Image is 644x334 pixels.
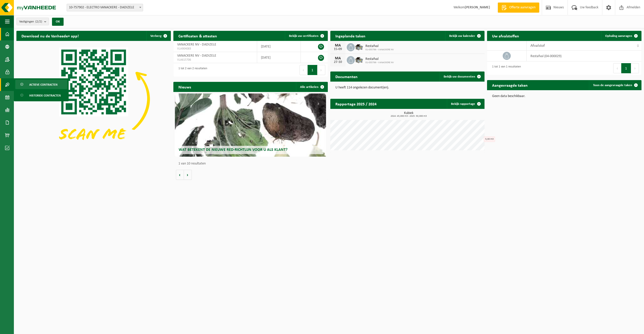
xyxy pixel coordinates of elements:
button: Vestigingen(2/2) [16,18,49,25]
span: Actieve contracten [29,80,58,89]
div: 27-10 [333,60,343,64]
td: [DATE] [257,41,301,52]
img: WB-5000-GAL-GY-01 [355,42,363,51]
span: VANACKERE NV - DADIZELE [177,54,216,58]
h2: Download nu de Vanheede+ app! [16,31,84,41]
p: Geen data beschikbaar. [492,94,636,98]
button: Verberg [146,31,170,41]
div: 1 tot 2 van 2 resultaten [176,64,207,76]
div: 15-09 [333,47,343,51]
span: 01-055796 - VANACKERE NV [365,48,394,51]
h2: Rapportage 2025 / 2024 [330,99,382,109]
span: Bekijk uw certificaten [289,34,318,38]
h2: Certificaten & attesten [173,31,222,41]
span: Vestigingen [19,18,42,26]
span: 10-757902 - ELECTRO VANACKERE - DADIZELE [67,4,143,11]
span: Bekijk uw documenten [444,75,475,78]
count: (2/2) [35,20,42,23]
span: Bekijk uw kalender [449,34,475,38]
p: 1 van 10 resultaten [178,162,325,165]
a: Offerte aanvragen [498,3,539,13]
button: OK [52,18,64,26]
button: Previous [300,65,308,75]
img: Download de VHEPlus App [16,41,171,157]
h2: Uw afvalstoffen [487,31,524,41]
h2: Documenten [330,71,363,81]
button: 1 [621,63,631,73]
div: 5,00 m3 [484,136,495,142]
button: Vorige [176,170,184,180]
span: VANACKERE NV - DADIZELE [177,43,216,46]
p: U heeft 114 ongelezen document(en). [335,86,480,89]
a: Bekijk rapportage [447,99,484,109]
div: MA [333,43,343,47]
span: Wat betekent de nieuwe RED-richtlijn voor u als klant? [179,148,287,152]
a: Alle artikelen [296,82,327,92]
span: 2024: 45,000 m3 - 2025: 30,000 m3 [333,115,485,117]
span: VLA904083 [177,47,253,51]
a: Toon de aangevraagde taken [589,80,641,90]
a: Bekijk uw kalender [445,31,484,41]
button: 1 [308,65,317,75]
img: WB-5000-GAL-GY-01 [355,55,363,64]
h2: Ingeplande taken [330,31,370,41]
span: Verberg [150,34,162,38]
span: Restafval [365,44,394,48]
span: Afvalstof [530,44,545,48]
a: Bekijk uw documenten [440,71,484,82]
a: Bekijk uw certificaten [285,31,327,41]
div: 1 tot 1 van 1 resultaten [490,63,521,74]
span: Restafval [365,57,394,61]
div: MA [333,56,343,60]
span: VLA615706 [177,58,253,62]
span: Historiek contracten [29,91,61,100]
button: Next [317,65,325,75]
a: Wat betekent de nieuwe RED-richtlijn voor u als klant? [175,93,326,157]
span: Offerte aanvragen [508,5,537,10]
button: Previous [613,63,621,73]
h2: Nieuws [173,82,196,92]
span: Toon de aangevraagde taken [593,84,632,87]
a: Historiek contracten [15,90,67,100]
button: Volgende [184,170,192,180]
td: restafval (04-000029) [527,51,641,61]
strong: [PERSON_NAME] [465,6,490,9]
span: 10-757902 - ELECTRO VANACKERE - DADIZELE [67,4,143,11]
span: 01-055796 - VANACKERE NV [365,61,394,64]
h3: Kubiek [333,111,485,117]
td: [DATE] [257,52,301,63]
button: Next [631,63,639,73]
a: Ophaling aanvragen [601,31,641,41]
h2: Aangevraagde taken [487,80,533,90]
a: Actieve contracten [15,80,67,89]
span: Ophaling aanvragen [605,34,632,38]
